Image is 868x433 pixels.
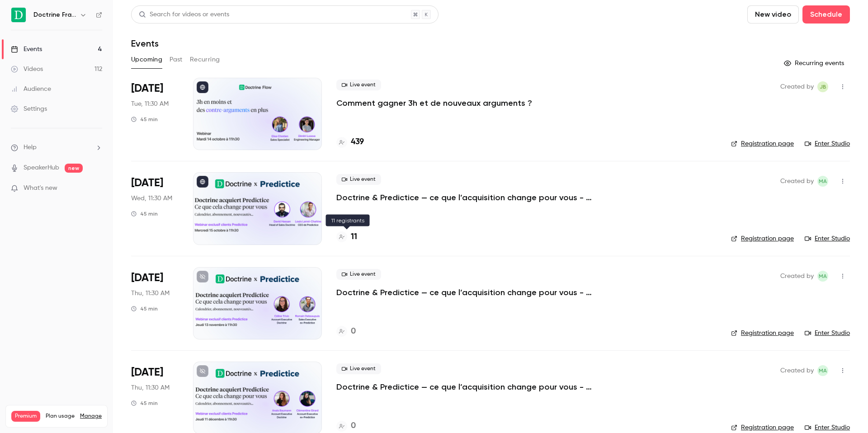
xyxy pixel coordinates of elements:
a: Enter Studio [805,139,850,148]
a: Registration page [731,139,794,148]
span: Marie Agard [817,176,828,187]
span: [DATE] [131,365,163,380]
div: 45 min [131,400,158,407]
a: Registration page [731,234,794,243]
span: Live event [336,269,381,280]
button: Past [170,52,183,67]
span: JB [820,81,826,92]
a: Comment gagner 3h et de nouveaux arguments ? [336,98,532,108]
a: Enter Studio [805,234,850,243]
span: [DATE] [131,81,163,96]
a: Enter Studio [805,423,850,432]
img: Doctrine France [11,8,26,22]
a: Registration page [731,329,794,338]
span: Plan usage [46,413,75,420]
a: SpeakerHub [24,163,59,173]
div: 45 min [131,305,158,312]
div: Oct 15 Wed, 11:30 AM (Europe/Paris) [131,172,179,245]
span: Tue, 11:30 AM [131,99,169,108]
div: Oct 14 Tue, 11:30 AM (Europe/Paris) [131,78,179,150]
span: Thu, 11:30 AM [131,289,170,298]
div: Audience [11,85,51,94]
h4: 11 [351,231,357,243]
span: Justine Burel [817,81,828,92]
span: Live event [336,363,381,374]
a: 11 [336,231,357,243]
a: Doctrine & Predictice — ce que l’acquisition change pour vous - Session 2 [336,287,608,298]
span: MA [819,271,827,282]
a: 0 [336,325,356,338]
a: Manage [80,413,102,420]
a: Enter Studio [805,329,850,338]
span: Created by [780,81,814,92]
div: Nov 13 Thu, 11:30 AM (Europe/Paris) [131,267,179,339]
span: Created by [780,176,814,187]
span: new [65,164,83,173]
span: Help [24,143,37,152]
span: Created by [780,365,814,376]
span: Wed, 11:30 AM [131,194,172,203]
a: Registration page [731,423,794,432]
h4: 0 [351,420,356,432]
span: [DATE] [131,271,163,285]
h4: 0 [351,325,356,338]
div: 45 min [131,210,158,217]
button: Upcoming [131,52,162,67]
a: Doctrine & Predictice — ce que l’acquisition change pour vous - Session 1 [336,192,608,203]
span: Marie Agard [817,271,828,282]
span: MA [819,365,827,376]
div: 45 min [131,116,158,123]
a: Doctrine & Predictice — ce que l’acquisition change pour vous - Session 3 [336,381,608,392]
span: Live event [336,174,381,185]
span: Thu, 11:30 AM [131,383,170,392]
span: Premium [11,411,40,422]
a: 0 [336,420,356,432]
iframe: Noticeable Trigger [91,184,102,193]
div: Events [11,45,42,54]
span: MA [819,176,827,187]
div: Videos [11,65,43,74]
h1: Events [131,38,159,49]
span: Marie Agard [817,365,828,376]
button: New video [747,5,799,24]
li: help-dropdown-opener [11,143,102,152]
span: What's new [24,184,57,193]
span: [DATE] [131,176,163,190]
div: Search for videos or events [139,10,229,19]
button: Recurring events [780,56,850,71]
h6: Doctrine France [33,10,76,19]
h4: 439 [351,136,364,148]
span: Live event [336,80,381,90]
div: Settings [11,104,47,113]
a: 439 [336,136,364,148]
button: Recurring [190,52,220,67]
span: Created by [780,271,814,282]
button: Schedule [802,5,850,24]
